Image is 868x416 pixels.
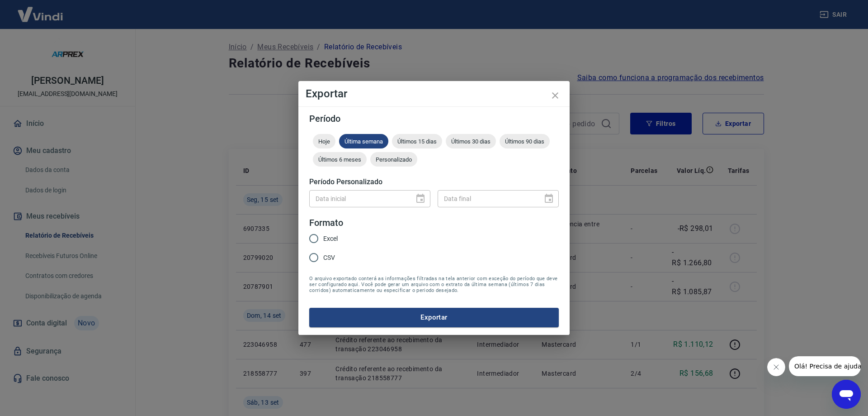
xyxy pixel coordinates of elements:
span: Últimos 6 meses [313,156,367,163]
span: Últimos 90 dias [500,138,550,145]
div: Hoje [313,134,335,148]
h4: Exportar [306,88,562,99]
h5: Período Personalizado [309,177,559,186]
span: Excel [323,234,338,244]
button: close [544,85,566,106]
legend: Formato [309,216,343,230]
span: Hoje [313,138,335,145]
span: Olá! Precisa de ajuda? [5,6,76,14]
span: Últimos 30 dias [446,138,496,145]
input: DD/MM/YYYY [309,190,408,207]
iframe: Fechar mensagem [767,358,785,376]
button: Exportar [309,308,559,327]
div: Últimos 30 dias [446,134,496,148]
span: CSV [323,253,335,263]
span: Últimos 15 dias [392,138,442,145]
div: Última semana [339,134,388,148]
input: DD/MM/YYYY [438,190,536,207]
div: Últimos 15 dias [392,134,442,148]
span: O arquivo exportado conterá as informações filtradas na tela anterior com exceção do período que ... [309,276,559,293]
iframe: Botão para abrir a janela de mensagens [832,380,861,409]
span: Última semana [339,138,388,145]
div: Últimos 90 dias [500,134,550,148]
div: Últimos 6 meses [313,152,367,167]
h5: Período [309,114,559,123]
span: Personalizado [370,156,417,163]
iframe: Mensagem da empresa [789,356,861,376]
div: Personalizado [370,152,417,167]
